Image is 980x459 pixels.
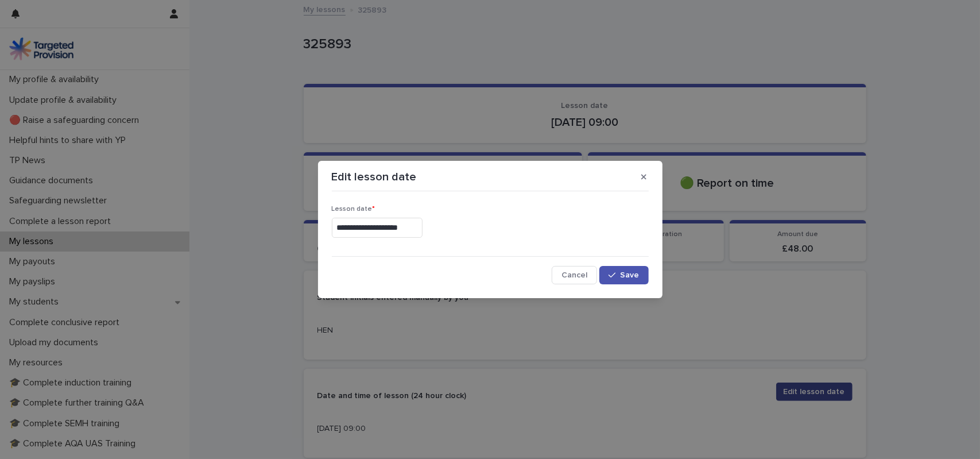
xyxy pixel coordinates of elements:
span: Lesson date [332,206,375,213]
span: Cancel [561,271,587,279]
button: Cancel [552,266,597,284]
span: Save [621,271,640,279]
button: Save [599,266,648,284]
p: Edit lesson date [332,170,417,184]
